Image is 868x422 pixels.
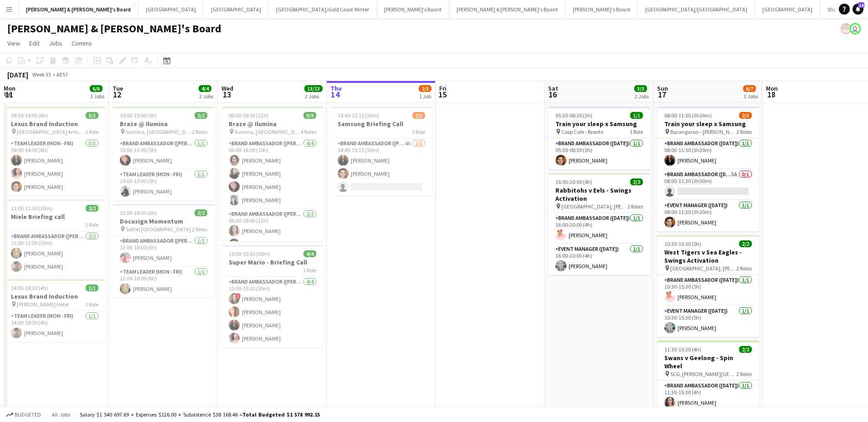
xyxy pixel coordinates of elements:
[657,248,759,264] h3: West Tigers v Sea Eagles - Swings Activation
[561,203,627,210] span: [GEOGRAPHIC_DATA], [PERSON_NAME][GEOGRAPHIC_DATA], [GEOGRAPHIC_DATA]
[305,93,322,100] div: 2 Jobs
[90,85,103,92] span: 6/6
[565,0,638,18] button: [PERSON_NAME]'s Board
[4,292,106,300] h3: Lexus Brand Induction
[26,37,43,49] a: Edit
[113,204,215,298] app-job-card: 12:00-18:00 (6h)2/2Docusign Momentum Sofitel [GEOGRAPHIC_DATA]2 RolesBrand Ambassador ([PERSON_NA...
[199,85,211,92] span: 4/4
[195,209,207,216] span: 2/2
[199,93,213,100] div: 2 Jobs
[377,0,449,18] button: [PERSON_NAME]'s Board
[739,346,752,353] span: 2/2
[19,0,139,18] button: [PERSON_NAME] & [PERSON_NAME]'s Board
[120,209,157,216] span: 12:00-18:00 (6h)
[85,221,98,228] span: 1 Role
[670,265,736,272] span: [GEOGRAPHIC_DATA], [PERSON_NAME][GEOGRAPHIC_DATA], [GEOGRAPHIC_DATA]
[630,112,643,119] span: 1/1
[841,23,852,34] app-user-avatar: Arrence Torres
[858,2,864,8] span: 14
[548,107,650,169] app-job-card: 05:30-08:30 (3h)1/1Train your sleep x Samsung Coop Cafe - Bronte1 RoleBrand Ambassador ([DATE])1/...
[7,22,221,36] h1: [PERSON_NAME] & [PERSON_NAME]'s Board
[221,277,324,347] app-card-role: Brand Ambassador ([PERSON_NAME])4/415:00-15:30 (30m)![PERSON_NAME][PERSON_NAME][PERSON_NAME][PERS...
[111,89,123,100] span: 12
[80,411,320,418] div: Salary $1 540 697.69 + Expenses $126.00 + Subsistence $38 168.46 =
[242,411,320,418] span: Total Budgeted $1 578 992.15
[86,205,98,212] span: 2/2
[656,89,668,100] span: 17
[11,205,52,212] span: 11:00-11:30 (30m)
[192,226,207,233] span: 2 Roles
[548,120,650,128] h3: Train your sleep x Samsung
[338,112,379,119] span: 14:45-15:15 (30m)
[85,128,98,135] span: 1 Role
[627,203,643,210] span: 2 Roles
[113,267,215,298] app-card-role: Team Leader (Mon - Fri)1/112:00-18:00 (6h)[PERSON_NAME]
[670,371,736,377] span: SCG, [PERSON_NAME][GEOGRAPHIC_DATA], [GEOGRAPHIC_DATA]
[229,112,268,119] span: 06:00-18:00 (12h)
[657,275,759,306] app-card-role: Brand Ambassador ([DATE])1/110:30-15:30 (5h)[PERSON_NAME]
[113,107,215,200] app-job-card: 10:00-15:00 (5h)2/2Braze @ Ilumina Ilumina, [GEOGRAPHIC_DATA]2 RolesBrand Ambassador ([PERSON_NAM...
[670,128,736,135] span: Barangaroo – [PERSON_NAME][GEOGRAPHIC_DATA]
[635,93,649,100] div: 2 Jobs
[548,138,650,169] app-card-role: Brand Ambassador ([DATE])1/105:30-08:30 (3h)[PERSON_NAME]
[113,217,215,225] h3: Docusign Momentum
[4,231,106,275] app-card-role: Brand Ambassador ([PERSON_NAME])2/211:00-11:30 (30m)[PERSON_NAME][PERSON_NAME]
[638,0,755,18] button: [GEOGRAPHIC_DATA]/[GEOGRAPHIC_DATA]
[548,84,558,92] span: Sat
[4,120,106,128] h3: Lexus Brand Induction
[548,186,650,203] h3: Rabbitohs v Eels - Swings Activation
[220,89,233,100] span: 13
[739,240,752,247] span: 2/2
[303,112,316,119] span: 9/9
[736,128,752,135] span: 3 Roles
[4,199,106,275] app-job-card: 11:00-11:30 (30m)2/2Miele Briefing call1 RoleBrand Ambassador ([PERSON_NAME])2/211:00-11:30 (30m)...
[657,306,759,337] app-card-role: Event Manager ([DATE])1/110:30-15:30 (5h)[PERSON_NAME]
[17,128,85,135] span: [GEOGRAPHIC_DATA] Arrivals
[126,128,192,135] span: Ilumina, [GEOGRAPHIC_DATA]
[7,39,20,47] span: View
[547,89,558,100] span: 16
[221,209,324,253] app-card-role: Brand Ambassador ([PERSON_NAME])2/206:00-18:00 (12h)[PERSON_NAME][PERSON_NAME]
[755,0,820,18] button: [GEOGRAPHIC_DATA]
[90,93,104,100] div: 3 Jobs
[4,107,106,196] div: 08:00-14:00 (6h)3/3Lexus Brand Induction [GEOGRAPHIC_DATA] Arrivals1 RoleTeam Leader (Mon - Fri)3...
[4,279,106,342] app-job-card: 14:30-18:30 (4h)1/1Lexus Brand Induction [PERSON_NAME] Hotel1 RoleTeam Leader (Mon - Fri)1/114:30...
[657,200,759,231] app-card-role: Event Manager ([DATE])1/108:00-11:30 (3h30m)[PERSON_NAME]
[850,23,861,34] app-user-avatar: James Millard
[113,84,123,92] span: Tue
[221,84,233,92] span: Wed
[221,258,324,266] h3: Super Mario - Briefing Call
[303,267,316,274] span: 1 Role
[221,245,324,347] app-job-card: 15:00-15:30 (30m)4/4Super Mario - Briefing Call1 RoleBrand Ambassador ([PERSON_NAME])4/415:00-15:...
[657,235,759,337] app-job-card: 10:30-15:30 (5h)2/2West Tigers v Sea Eagles - Swings Activation [GEOGRAPHIC_DATA], [PERSON_NAME][...
[204,0,269,18] button: [GEOGRAPHIC_DATA]
[29,39,40,47] span: Edit
[419,85,431,92] span: 2/3
[4,213,106,221] h3: Miele Briefing call
[221,107,324,241] div: 06:00-18:00 (12h)9/9Braze @ Ilumina Ilumina, [GEOGRAPHIC_DATA]4 RolesBrand Ambassador ([PERSON_NA...
[30,71,53,78] span: Week 33
[330,107,432,196] app-job-card: 14:45-15:15 (30m)2/3Samsung Briefing Call1 RoleBrand Ambassador ([PERSON_NAME])4A2/314:45-15:15 (...
[17,301,69,308] span: [PERSON_NAME] Hotel
[548,244,650,275] app-card-role: Event Manager ([DATE])1/116:00-20:00 (4h)[PERSON_NAME]
[68,37,96,49] a: Comms
[50,411,72,418] span: All jobs
[853,4,863,15] a: 14
[634,85,647,92] span: 3/3
[4,138,106,196] app-card-role: Team Leader (Mon - Fri)3/308:00-14:00 (6h)[PERSON_NAME][PERSON_NAME][PERSON_NAME]
[303,250,316,257] span: 4/4
[657,84,668,92] span: Sun
[5,410,42,420] button: Budgeted
[329,89,342,100] span: 14
[120,112,157,119] span: 10:00-15:00 (5h)
[236,293,241,299] span: !
[657,107,759,231] app-job-card: 08:00-11:30 (3h30m)2/3Train your sleep x Samsung Barangaroo – [PERSON_NAME][GEOGRAPHIC_DATA]3 Rol...
[113,236,215,267] app-card-role: Brand Ambassador ([PERSON_NAME])1/112:00-18:00 (6h)[PERSON_NAME]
